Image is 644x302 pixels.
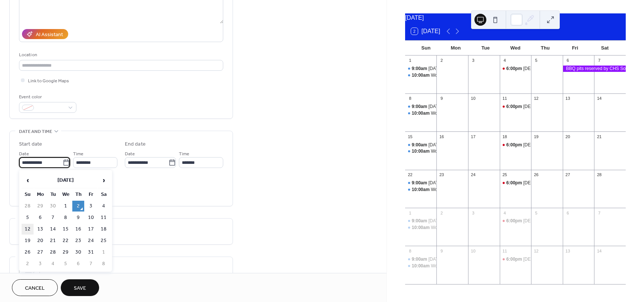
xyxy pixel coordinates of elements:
[34,212,46,223] td: 6
[405,218,437,224] div: Sunday School - Adult
[98,212,110,223] td: 11
[34,201,46,212] td: 29
[412,180,429,186] span: 9:00am
[85,258,97,269] td: 7
[47,258,59,269] td: 4
[72,189,84,200] th: Th
[431,110,463,117] div: Worship Service
[85,189,97,200] th: Fr
[470,172,476,178] div: 24
[439,172,444,178] div: 23
[72,235,84,246] td: 23
[19,140,42,148] div: Start date
[563,66,626,72] div: BBQ pits reserved by CHS Softball
[98,247,110,258] td: 1
[533,96,539,101] div: 12
[72,224,84,235] td: 16
[596,96,602,101] div: 14
[431,72,463,79] div: Worship Service
[596,248,602,254] div: 14
[19,93,75,101] div: Event color
[530,41,560,55] div: Thu
[412,263,431,269] span: 10:00am
[85,224,97,235] td: 17
[34,224,46,235] td: 13
[565,172,571,178] div: 27
[34,247,46,258] td: 27
[22,212,34,223] td: 5
[36,31,63,39] div: AI Assistant
[500,256,531,263] div: Bible Study Adult & Youth
[523,142,614,148] div: [DEMOGRAPHIC_DATA] Study Adult & Youth
[470,96,476,101] div: 10
[85,235,97,246] td: 24
[72,212,84,223] td: 9
[22,247,34,258] td: 26
[470,248,476,254] div: 10
[412,72,431,79] span: 10:00am
[429,142,471,148] div: [DATE] School - Adult
[429,66,471,72] div: [DATE] School - Adult
[431,225,463,231] div: Worship Service
[72,201,84,212] td: 2
[19,51,222,59] div: Location
[60,247,72,258] td: 29
[441,41,471,55] div: Mon
[179,150,189,158] span: Time
[12,279,58,296] a: Cancel
[500,142,531,148] div: Bible Study Adult & Youth
[565,248,571,254] div: 13
[22,201,34,212] td: 28
[500,66,531,72] div: Bible Study Adult & Youth
[85,201,97,212] td: 3
[60,258,72,269] td: 5
[412,110,431,117] span: 10:00am
[405,148,437,155] div: Worship Service
[98,189,110,200] th: Sa
[405,225,437,231] div: Worship Service
[47,189,59,200] th: Tu
[125,150,135,158] span: Date
[502,58,508,63] div: 4
[501,41,530,55] div: Wed
[407,134,413,139] div: 15
[590,41,620,55] div: Sat
[439,96,444,101] div: 9
[506,180,523,186] span: 6:00pm
[28,77,69,85] span: Link to Google Maps
[523,218,614,224] div: [DEMOGRAPHIC_DATA] Study Adult & Youth
[523,180,614,186] div: [DEMOGRAPHIC_DATA] Study Adult & Youth
[22,258,34,269] td: 2
[60,201,72,212] td: 1
[412,187,431,193] span: 10:00am
[405,256,437,263] div: Sunday School - Adult
[412,256,429,263] span: 9:00am
[61,279,99,296] button: Save
[98,258,110,269] td: 8
[596,134,602,139] div: 21
[47,201,59,212] td: 30
[98,173,109,188] span: ›
[34,189,46,200] th: Mo
[407,58,413,63] div: 1
[47,212,59,223] td: 7
[565,210,571,216] div: 6
[405,66,437,72] div: Sunday School - Adult
[405,104,437,110] div: Sunday School - Adult
[72,258,84,269] td: 6
[47,224,59,235] td: 14
[22,29,68,39] button: AI Assistant
[560,41,590,55] div: Fri
[500,104,531,110] div: Bible Study Adult & Youth
[470,134,476,139] div: 17
[25,284,45,292] span: Cancel
[523,256,614,263] div: [DEMOGRAPHIC_DATA] Study Adult & Youth
[533,58,539,63] div: 5
[98,235,110,246] td: 25
[439,134,444,139] div: 16
[405,13,626,22] div: [DATE]
[439,248,444,254] div: 9
[405,72,437,79] div: Worship Service
[506,256,523,263] span: 6:00pm
[411,41,441,55] div: Sun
